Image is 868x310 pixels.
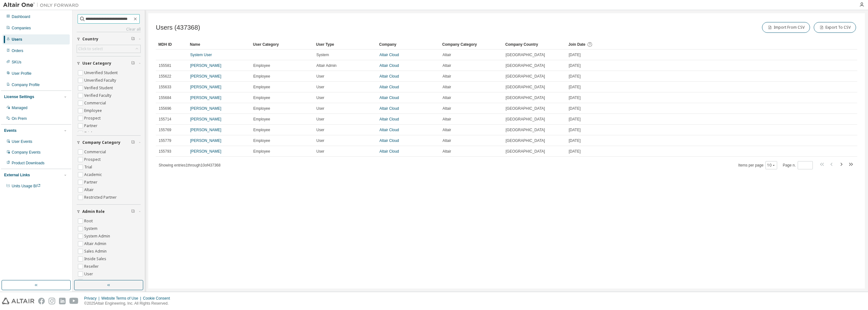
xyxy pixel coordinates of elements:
[84,255,108,263] label: Inside Sales
[4,128,16,133] div: Events
[69,298,79,304] img: youtube.svg
[443,52,451,57] span: Altair
[84,99,107,107] label: Commercial
[379,117,399,121] a: Altair Cloud
[12,116,27,121] div: On Prem
[316,149,324,154] span: User
[3,2,82,8] img: Altair One
[379,53,399,57] a: Altair Cloud
[443,127,451,132] span: Altair
[77,56,141,70] button: User Category
[253,117,270,122] span: Employee
[253,95,270,100] span: Employee
[814,22,856,33] button: Export To CSV
[77,205,141,219] button: Admin Role
[4,173,30,178] div: External Links
[506,149,545,154] span: [GEOGRAPHIC_DATA]
[190,96,221,100] a: [PERSON_NAME]
[442,39,500,50] div: Company Category
[379,106,399,111] a: Altair Cloud
[379,74,399,79] a: Altair Cloud
[84,114,102,122] label: Prospect
[443,85,451,90] span: Altair
[316,127,324,132] span: User
[84,69,119,77] label: Unverified Student
[190,128,221,132] a: [PERSON_NAME]
[77,45,140,53] div: Click to select
[82,209,105,214] span: Admin Role
[59,298,66,304] img: linkedin.svg
[84,122,99,130] label: Partner
[84,156,102,163] label: Prospect
[443,95,451,100] span: Altair
[12,26,31,31] div: Companies
[190,74,221,79] a: [PERSON_NAME]
[379,39,437,50] div: Company
[159,95,171,100] span: 155684
[569,63,581,68] span: [DATE]
[316,106,324,111] span: User
[506,63,545,68] span: [GEOGRAPHIC_DATA]
[190,106,221,111] a: [PERSON_NAME]
[2,298,34,304] img: altair_logo.svg
[84,232,111,240] label: System Admin
[84,194,118,201] label: Restricted Partner
[12,48,23,53] div: Orders
[131,140,135,145] span: Clear filter
[131,37,135,42] span: Clear filter
[379,128,399,132] a: Altair Cloud
[84,263,100,270] label: Reseller
[12,105,27,110] div: Managed
[738,161,777,169] span: Items per page
[569,106,581,111] span: [DATE]
[569,52,581,57] span: [DATE]
[84,77,117,84] label: Unverified Faculty
[506,127,545,132] span: [GEOGRAPHIC_DATA]
[77,136,141,149] button: Company Category
[253,63,270,68] span: Employee
[190,138,221,143] a: [PERSON_NAME]
[506,117,545,122] span: [GEOGRAPHIC_DATA]
[12,60,21,65] div: SKUs
[190,63,221,68] a: [PERSON_NAME]
[253,74,270,79] span: Employee
[316,74,324,79] span: User
[568,42,585,47] span: Join Date
[84,217,94,225] label: Root
[569,127,581,132] span: [DATE]
[131,61,135,66] span: Clear filter
[84,92,113,99] label: Verified Faculty
[159,163,220,167] span: Showing entries 1 through 10 of 437368
[49,298,55,304] img: instagram.svg
[84,248,108,255] label: Sales Admin
[506,52,545,57] span: [GEOGRAPHIC_DATA]
[82,37,98,42] span: Country
[101,296,143,301] div: Website Terms of Use
[190,149,221,154] a: [PERSON_NAME]
[587,42,593,47] svg: Date when the user was first added or directly signed up. If the user was deleted and later re-ad...
[253,106,270,111] span: Employee
[143,296,173,301] div: Cookie Consent
[84,225,99,232] label: System
[253,138,270,143] span: Employee
[84,171,103,178] label: Academic
[569,117,581,122] span: [DATE]
[84,163,93,171] label: Trial
[379,149,399,154] a: Altair Cloud
[38,298,45,304] img: facebook.svg
[762,22,810,33] button: Import From CSV
[12,37,22,42] div: Users
[569,74,581,79] span: [DATE]
[190,117,221,121] a: [PERSON_NAME]
[159,63,171,68] span: 155581
[159,74,171,79] span: 155622
[253,39,311,50] div: User Category
[379,63,399,68] a: Altair Cloud
[316,138,324,143] span: User
[156,24,200,31] span: Users (437368)
[253,85,270,90] span: Employee
[84,296,101,301] div: Privacy
[84,186,95,194] label: Altair
[379,85,399,89] a: Altair Cloud
[84,84,114,92] label: Verified Student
